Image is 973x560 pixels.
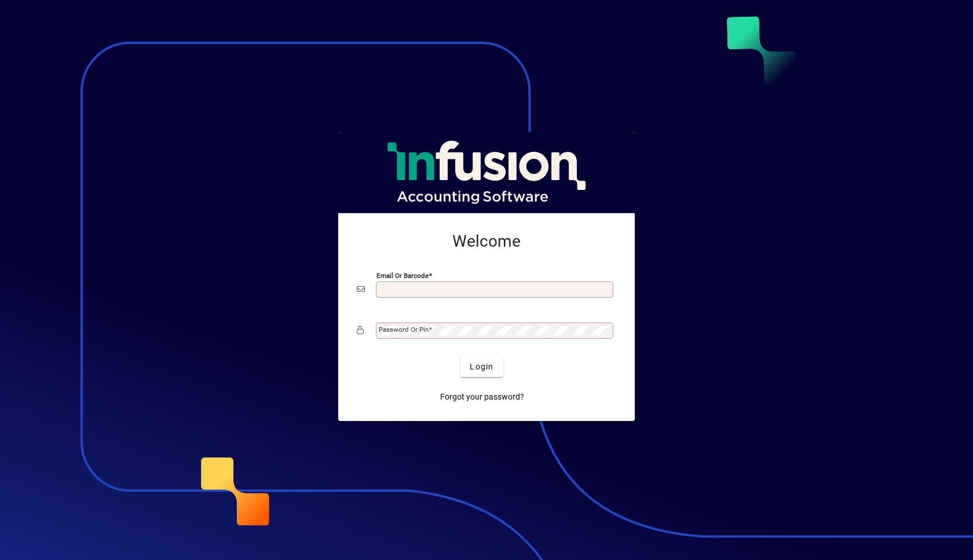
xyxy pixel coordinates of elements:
mat-label: Password or Pin [379,325,429,334]
button: Login [460,356,503,377]
mat-label: Email or Barcode [376,272,429,280]
a: Forgot your password? [436,386,529,407]
span: Login [470,361,493,373]
h2: Welcome [357,232,616,251]
span: Forgot your password? [440,391,524,403]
